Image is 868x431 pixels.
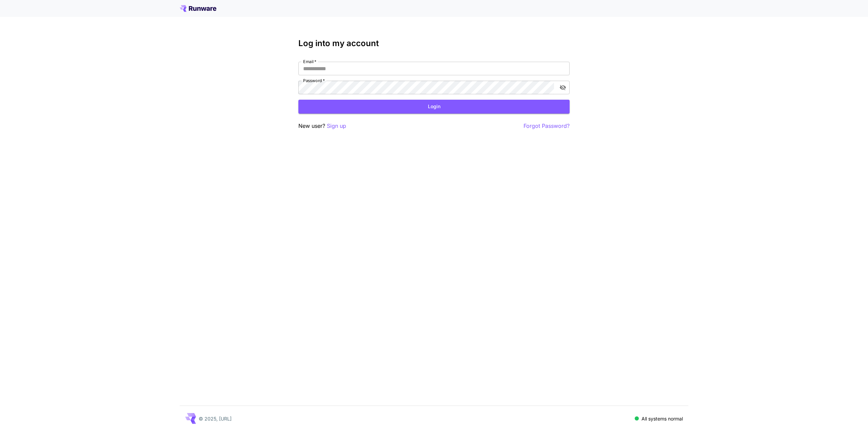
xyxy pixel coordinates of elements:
[642,415,683,422] p: All systems normal
[298,100,570,114] button: Login
[298,122,346,130] p: New user?
[557,81,569,94] button: toggle password visibility
[303,59,316,64] label: Email
[524,122,570,130] button: Forgot Password?
[327,122,346,130] button: Sign up
[298,39,570,48] h3: Log into my account
[303,78,325,83] label: Password
[199,415,232,422] p: © 2025, [URL]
